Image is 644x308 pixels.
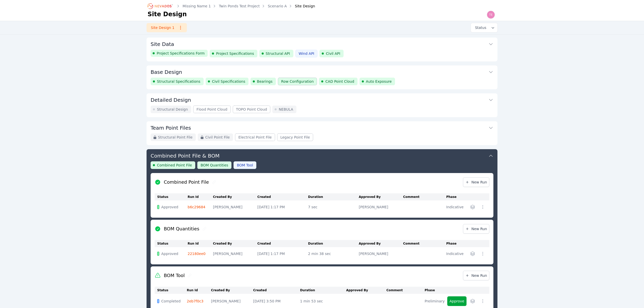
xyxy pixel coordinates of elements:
th: Approved By [359,193,403,200]
h3: Team Point Files [151,124,191,131]
th: Phase [446,193,467,200]
div: Detailed DesignStructural DesignFlood Point CloudTOPO Point CloudNEBULA [147,93,497,117]
th: Duration [308,240,359,247]
span: New Run [465,273,487,278]
span: Auto Exposure [366,79,392,84]
button: Team Point Files [151,121,493,133]
div: Team Point FilesStructural Point FileCivil Point FileElectrical Point FileLegacy Point File [147,121,497,145]
td: [PERSON_NAME] [359,247,403,260]
th: Status [155,287,187,294]
td: [PERSON_NAME] [359,200,403,214]
button: Base Design [151,65,493,78]
span: CAD Point Cloud [325,79,354,84]
div: Site DataProject Specifications FormProject SpecificationsStructural APIWind APICivil API [147,38,497,61]
a: 22180ee0 [188,252,206,256]
span: New Run [465,180,487,185]
h1: Site Design [148,10,187,18]
span: Approved [161,204,178,210]
th: Created [257,240,308,247]
th: Duration [300,287,346,294]
span: Civil Specifications [212,79,245,84]
button: Status [471,23,497,32]
span: NEBULA [279,107,293,112]
span: TOPO Point Cloud [236,107,267,112]
th: Created By [213,240,257,247]
span: Combined Point File [157,163,192,168]
a: b6c29684 [188,205,205,209]
th: Created By [211,287,253,294]
h3: Base Design [151,69,182,76]
span: Wind API [299,51,314,56]
button: Approve [447,296,467,306]
h2: Combined Point File [164,179,209,186]
div: Site Design [288,4,315,9]
span: Legacy Point File [280,135,310,140]
th: Status [155,240,188,247]
a: Missing Name 1 [183,4,211,9]
button: Site Data [151,38,493,50]
a: New Run [463,177,489,187]
td: [DATE] 1:17 PM [257,247,308,260]
div: Base DesignStructural SpecificationsCivil SpecificationsBearingsRow ConfigurationCAD Point CloudA... [147,65,497,89]
span: Bearings [257,79,273,84]
span: Structural Specifications [157,79,200,84]
th: Comment [403,193,446,200]
h3: Site Data [151,41,174,48]
span: Project Specifications [216,51,254,56]
th: Run Id [188,240,213,247]
a: New Run [463,271,489,280]
span: New Run [465,226,487,231]
div: 1 min 53 sec [300,299,344,304]
span: Approved [161,251,178,256]
th: Duration [308,193,359,200]
th: Phase [425,287,447,294]
th: Created [257,193,308,200]
th: Comment [403,240,446,247]
span: BOM Tool [237,163,253,168]
div: Preliminary [425,299,445,304]
th: Approved By [359,240,403,247]
td: [DATE] 1:17 PM [257,200,308,214]
span: Completed [161,299,181,304]
th: Approved By [346,287,386,294]
span: Civil Point File [205,135,230,140]
td: [PERSON_NAME] [213,247,257,260]
h2: BOM Tool [164,272,185,279]
button: Detailed Design [151,93,493,106]
a: Twin Ponds Test Project [219,4,260,9]
span: Electrical Point File [238,135,272,140]
th: Created [253,287,300,294]
th: Created By [213,193,257,200]
a: Site Design 1 [147,23,187,32]
span: Status [473,25,486,30]
h3: Detailed Design [151,96,191,104]
img: Ted Elliott [487,11,495,19]
th: Run Id [188,193,213,200]
span: BOM Quantities [201,163,228,168]
a: 2eb7f0c3 [187,299,204,303]
span: Structural Design [157,107,188,112]
td: [PERSON_NAME] [213,200,257,214]
h2: BOM Quantities [164,225,199,232]
th: Comment [386,287,425,294]
th: Status [155,193,188,200]
span: Flood Point Cloud [196,107,227,112]
span: Project Specifications Form [157,51,205,56]
nav: Breadcrumb [148,2,315,10]
span: Structural Point File [158,135,192,140]
h3: Combined Point File & BOM [151,152,220,159]
th: Run Id [187,287,211,294]
span: Structural API [266,51,290,56]
div: 7 sec [308,204,356,210]
div: Indicative [446,251,465,256]
div: Indicative [446,204,465,210]
span: Row Configuration [281,79,314,84]
a: Scenario A [268,4,287,9]
th: Phase [446,240,467,247]
button: Combined Point File & BOM [151,149,493,161]
div: 2 min 38 sec [308,251,356,256]
a: New Run [463,224,489,234]
span: Civil API [326,51,340,56]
